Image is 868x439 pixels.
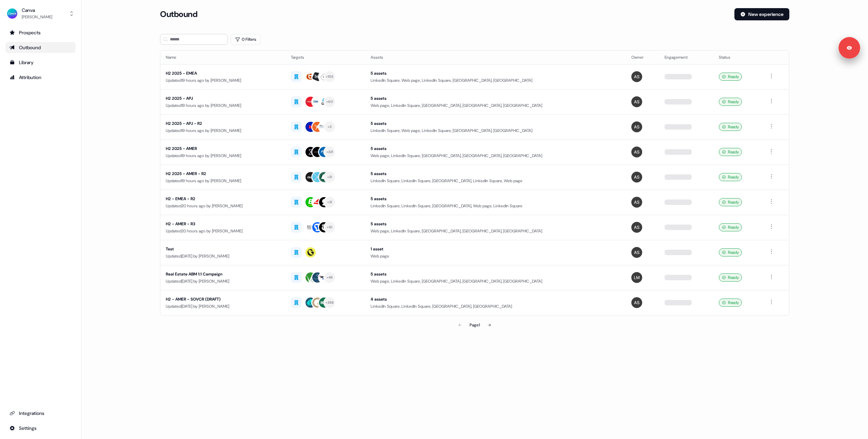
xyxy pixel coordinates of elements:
div: LinkedIn Square, LinkedIn Square, [GEOGRAPHIC_DATA], [GEOGRAPHIC_DATA] [371,303,621,310]
div: Updated 19 hours ago by [PERSON_NAME] [166,152,280,159]
div: 5 assets [371,95,621,102]
button: 0 Filters [231,34,261,45]
div: H2 - AMER - SOVCR (DRAFT) [166,296,280,303]
a: Go to attribution [5,72,76,83]
div: H2 2025 - EMEA [166,70,280,77]
div: Updated 20 hours ago by [PERSON_NAME] [166,228,280,234]
div: Ready [719,148,742,156]
div: LinkedIn Square, LinkedIn Square, [GEOGRAPHIC_DATA], LinkedIn Square, Web page [371,177,621,184]
th: Engagement [659,51,713,64]
div: H2 2025 - APJ [166,95,280,102]
div: H2 2025 - AMER [166,145,280,152]
div: Attribution [9,74,72,81]
div: H2 2025 - AMER - R2 [166,170,280,177]
div: Ready [719,273,742,282]
th: Owner [626,51,659,64]
div: Web page, LinkedIn Square, [GEOGRAPHIC_DATA], [GEOGRAPHIC_DATA], [GEOGRAPHIC_DATA] [371,152,621,159]
div: Ready [719,299,742,307]
div: 5 assets [371,271,621,278]
div: Updated 19 hours ago by [PERSON_NAME] [166,77,280,84]
div: Outbound [9,44,72,51]
img: Anna [631,297,642,308]
div: Ready [719,248,742,256]
div: Web page [371,253,621,260]
a: Go to integrations [5,423,76,434]
img: Anna [631,222,642,233]
div: 5 assets [371,145,621,152]
div: Web page, LinkedIn Square, [GEOGRAPHIC_DATA], [GEOGRAPHIC_DATA], [GEOGRAPHIC_DATA] [371,102,621,109]
div: Updated 20 hours ago by [PERSON_NAME] [166,203,280,209]
div: Ready [719,198,742,206]
div: Settings [9,425,72,432]
div: LinkedIn Square, LinkedIn Square, [GEOGRAPHIC_DATA], Web page, LinkedIn Square [371,203,621,209]
img: Anna [631,71,642,82]
th: Status [713,51,762,64]
div: + 60 [326,99,333,105]
div: Canva [22,7,52,14]
img: Anna [631,121,642,132]
div: 5 assets [371,120,621,127]
div: 1 asset [371,246,621,252]
div: 5 assets [371,195,621,202]
img: Anna [631,147,642,157]
div: + 10 [327,224,333,230]
th: Targets [285,51,365,64]
th: Name [160,51,285,64]
div: Updated [DATE] by [PERSON_NAME] [166,253,280,260]
div: Library [9,59,72,66]
div: + 3 [328,124,332,130]
div: [PERSON_NAME] [22,14,52,20]
div: 5 assets [371,221,621,227]
div: Updated 19 hours ago by [PERSON_NAME] [166,177,280,184]
h3: Outbound [160,9,197,19]
div: LinkedIn Square, Web page, LinkedIn Square, [GEOGRAPHIC_DATA], [GEOGRAPHIC_DATA] [371,77,621,84]
div: Integrations [9,410,72,417]
img: Anna [631,96,642,107]
div: 4 assets [371,296,621,303]
div: LinkedIn Square, Web page, LinkedIn Square, [GEOGRAPHIC_DATA], [GEOGRAPHIC_DATA] [371,127,621,134]
div: Updated 19 hours ago by [PERSON_NAME] [166,127,280,134]
img: Lauren [631,272,642,283]
div: Page 1 [470,322,480,328]
img: Anna [631,172,642,183]
div: Ready [719,223,742,231]
div: Real Estate ABM 1:1 Campaign [166,271,280,278]
button: Canva[PERSON_NAME] [5,5,76,22]
div: Web page, LinkedIn Square, [GEOGRAPHIC_DATA], [GEOGRAPHIC_DATA], [GEOGRAPHIC_DATA] [371,228,621,234]
div: Updated 19 hours ago by [PERSON_NAME] [166,102,280,109]
button: New experience [734,8,789,20]
a: Go to integrations [5,408,76,419]
div: Test [166,246,280,252]
img: Anna [631,247,642,258]
a: Go to outbound experience [5,42,76,53]
div: 5 assets [371,170,621,177]
div: Updated [DATE] by [PERSON_NAME] [166,303,280,310]
div: Ready [719,98,742,106]
div: + 103 [326,74,334,80]
div: + 358 [325,300,334,306]
div: Prospects [9,29,72,36]
div: 5 assets [371,70,621,77]
div: + 321 [326,149,333,155]
img: Anna [631,197,642,208]
div: Ready [719,173,742,181]
div: + 46 [327,274,333,281]
div: Ready [719,123,742,131]
div: + 21 [327,199,332,205]
div: Web page, LinkedIn Square, [GEOGRAPHIC_DATA], [GEOGRAPHIC_DATA], [GEOGRAPHIC_DATA] [371,278,621,285]
div: Ready [719,73,742,81]
th: Assets [365,51,626,64]
div: H2 - EMEA - R2 [166,195,280,202]
a: Go to prospects [5,27,76,38]
div: + 21 [327,174,332,180]
div: H2 2025 - APJ - R2 [166,120,280,127]
div: Updated [DATE] by [PERSON_NAME] [166,278,280,285]
div: H2 - AMER - R3 [166,221,280,227]
a: Go to templates [5,57,76,68]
